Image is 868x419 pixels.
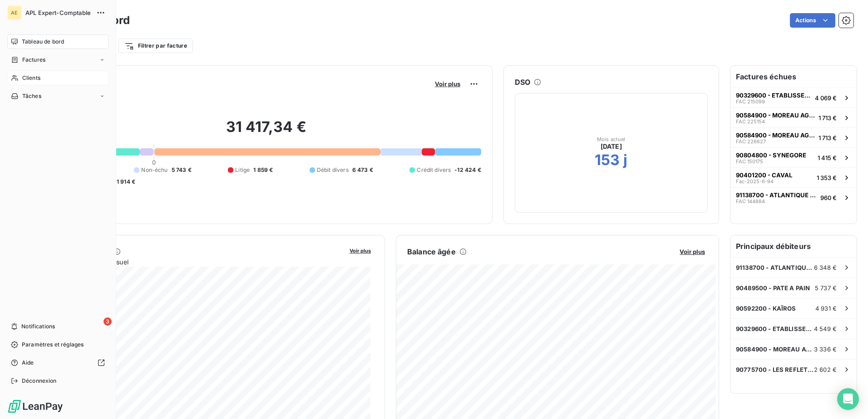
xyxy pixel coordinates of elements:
[730,187,857,207] button: 91138700 - ATLANTIQUE CONTRÔLE ASPIRATIONFAC 144884960 €
[22,359,34,367] span: Aide
[7,356,108,370] a: Aide
[736,366,814,373] span: 90775700 - LES REFLETS GOURMANDS
[104,317,112,326] span: 3
[417,166,451,174] span: Crédit divers
[815,94,837,102] span: 4 069 €
[730,147,857,167] button: 90804800 - SYNEGOREFAC 1501751 415 €
[352,166,373,174] span: 6 473 €
[22,377,57,385] span: Déconnexion
[818,154,837,161] span: 1 415 €
[817,174,837,181] span: 1 353 €
[597,136,626,142] span: Mois actuel
[51,118,481,145] h2: 31 417,34 €
[235,166,250,174] span: Litige
[736,346,814,353] span: 90584900 - MOREAU AGENCEMENT
[730,127,857,147] button: 90584900 - MOREAU AGENCEMENTFAC 2266271 713 €
[22,74,40,82] span: Clients
[730,66,857,88] h6: Factures échues
[601,142,622,151] span: [DATE]
[22,56,45,64] span: Factures
[51,257,343,267] span: Chiffre d'affaires mensuel
[350,248,371,254] span: Voir plus
[7,5,22,20] div: AE
[22,38,64,46] span: Tableau de bord
[814,346,837,353] span: 3 336 €
[435,80,460,88] span: Voir plus
[736,171,792,179] span: 90401200 - CAVAL
[118,39,193,53] button: Filtrer par facture
[677,248,708,256] button: Voir plus
[347,246,374,254] button: Voir plus
[736,132,815,139] span: 90584900 - MOREAU AGENCEMENT
[152,159,156,166] span: 0
[25,9,91,16] span: APL Expert-Comptable
[141,166,168,174] span: Non-échu
[623,151,627,169] h2: j
[815,284,837,292] span: 5 737 €
[736,139,766,144] span: FAC 226627
[253,166,273,174] span: 1 859 €
[736,119,765,124] span: FAC 225154
[736,159,763,164] span: FAC 150175
[736,284,810,292] span: 90489500 - PATE A PAIN
[814,325,837,332] span: 4 549 €
[736,264,814,271] span: 91138700 - ATLANTIQUE CONTRÔLE ASPIRATION
[736,179,774,184] span: Fac-2025-6-94
[680,248,705,255] span: Voir plus
[114,178,135,186] span: -1 914 €
[736,151,806,159] span: 90804800 - SYNEGORE
[172,166,192,174] span: 5 743 €
[730,167,857,187] button: 90401200 - CAVALFac-2025-6-941 353 €
[815,305,837,312] span: 4 931 €
[22,341,84,349] span: Paramètres et réglages
[432,80,463,88] button: Voir plus
[736,112,815,119] span: 90584900 - MOREAU AGENCEMENT
[7,399,64,414] img: Logo LeanPay
[736,92,811,99] span: 90329600 - ETABLISSEMENTS CARLIER
[820,194,837,201] span: 960 €
[317,166,349,174] span: Débit divers
[736,199,765,204] span: FAC 144884
[814,366,837,373] span: 2 602 €
[595,151,620,169] h2: 153
[21,322,55,331] span: Notifications
[407,246,456,257] h6: Balance âgée
[736,325,814,332] span: 90329600 - ETABLISSEMENTS CARLIER
[22,92,41,100] span: Tâches
[819,114,837,122] span: 1 713 €
[736,305,796,312] span: 90592200 - KAÏROS
[730,235,857,257] h6: Principaux débiteurs
[515,77,530,88] h6: DSO
[454,166,481,174] span: -12 424 €
[837,388,859,410] div: Open Intercom Messenger
[730,107,857,127] button: 90584900 - MOREAU AGENCEMENTFAC 2251541 713 €
[736,99,765,104] span: FAC 215099
[814,264,837,271] span: 6 348 €
[736,191,817,199] span: 91138700 - ATLANTIQUE CONTRÔLE ASPIRATION
[819,134,837,141] span: 1 713 €
[790,13,835,28] button: Actions
[730,88,857,107] button: 90329600 - ETABLISSEMENTS CARLIERFAC 2150994 069 €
